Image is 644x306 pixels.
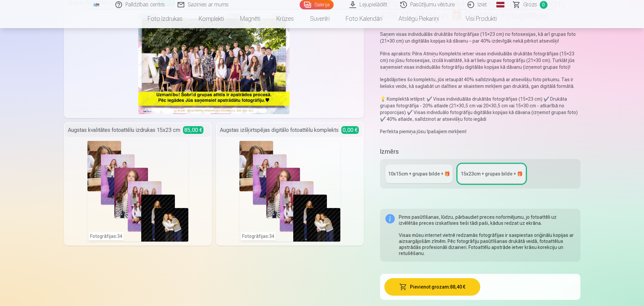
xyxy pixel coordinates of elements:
div: Augstas izšķirtspējas digitālo fotoattēlu komplekts [217,123,363,137]
a: Foto izdrukas [140,9,191,28]
a: Foto kalendāri [338,9,390,28]
p: Pilns apraksts: Pilns Atmiņu Komplekts ietver visas individuālās drukātās fotogrāfijas (15×23 cm)... [380,50,580,70]
p: 💡 Komplektā ietilpst: ✔️ Visas individuālās drukātās fotogrāfijas (15×23 cm) ✔️ Drukāta grupas fo... [380,96,580,122]
span: 0,00 € [341,126,359,134]
a: Komplekti [191,9,232,28]
a: 10x15сm + grupas bilde + 🎁 [385,164,453,183]
a: Suvenīri [302,9,338,28]
h5: Izmērs [380,147,580,156]
span: Grozs [523,1,537,9]
a: Visi produkti [447,9,505,28]
a: Atslēgu piekariņi [390,9,447,28]
span: 85,00 € [183,126,203,134]
div: Pirms pasūtīšanas, lūdzu, pārbaudiet preces noformējumu, jo fotoattēli uz izvēlētās preces izskat... [399,214,575,256]
div: Augstas kvalitātes fotoattēlu izdrukas 15x23 cm [65,123,211,137]
p: Perfekta piemiņa jūsu īpašajiem mirkļiem! [380,128,580,135]
img: /fa1 [93,3,100,7]
div: 10x15сm + grupas bilde + 🎁 [388,170,450,177]
button: Pievienot grozam:88,40 € [384,278,480,296]
a: Krūzes [268,9,302,28]
p: Saņem visas individuālās drukātās fotogrāfijas (15×23 cm) no fotosesijas, kā arī grupas foto (21×... [380,31,580,44]
p: Iegādājoties šo komplektu, jūs ietaupāt 40% salīdzinājumā ar atsevišķu foto pirkumu. Tas ir lieli... [380,76,580,90]
div: 15x23сm + grupas bilde + 🎁 [461,170,523,177]
span: 0 [540,1,547,9]
a: Magnēti [232,9,268,28]
a: 15x23сm + grupas bilde + 🎁 [458,164,525,183]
